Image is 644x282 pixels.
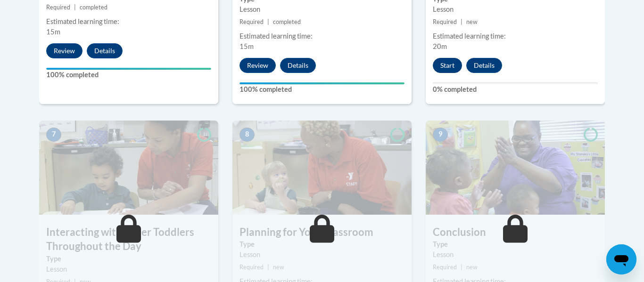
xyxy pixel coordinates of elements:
span: 7 [46,128,61,142]
img: Course Image [426,121,605,215]
span: Required [46,4,70,11]
label: 0% completed [433,84,598,95]
span: Required [239,18,264,25]
div: Lesson [239,250,405,260]
span: | [461,18,462,25]
h3: Planning for Your Classroom [232,225,412,240]
h3: Interacting with Older Toddlers Throughout the Day [39,225,218,254]
span: | [74,4,76,11]
span: new [273,264,284,271]
span: new [466,264,478,271]
span: completed [80,4,107,11]
span: Required [239,264,264,271]
button: Details [280,58,316,73]
div: Your progress [46,68,211,70]
button: Details [87,43,123,58]
div: Your progress [239,82,405,84]
span: completed [273,18,301,25]
div: Estimated learning time: [239,31,405,41]
span: Required [433,264,457,271]
iframe: Button to launch messaging window [606,244,636,274]
span: 20m [433,42,447,50]
span: Required [433,18,457,25]
button: Review [239,58,276,73]
span: | [461,264,462,271]
span: new [466,18,478,25]
div: Estimated learning time: [433,31,598,41]
label: Type [433,239,598,250]
div: Lesson [433,250,598,260]
h3: Conclusion [426,225,605,240]
span: 9 [433,128,448,142]
span: | [267,18,269,25]
span: | [267,264,269,271]
button: Details [466,58,502,73]
div: Lesson [239,4,405,15]
img: Course Image [232,121,412,215]
span: 15m [46,28,60,36]
button: Review [46,43,83,58]
div: Lesson [46,264,211,274]
div: Lesson [433,4,598,15]
div: Estimated learning time: [46,16,211,27]
button: Start [433,58,462,73]
img: Course Image [39,121,218,215]
label: Type [239,239,405,250]
label: Type [46,254,211,264]
span: 8 [239,128,255,142]
label: 100% completed [46,70,211,80]
span: 15m [239,42,254,50]
label: 100% completed [239,84,405,95]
